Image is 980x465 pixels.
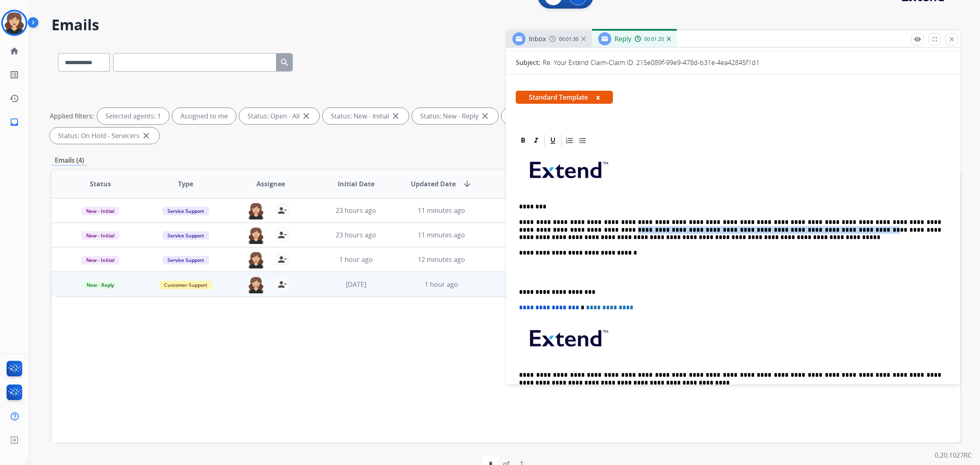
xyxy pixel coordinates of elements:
button: x [596,92,600,102]
mat-icon: list_alt [9,70,19,80]
img: agent-avatar [248,202,264,219]
span: 00:01:20 [644,36,664,42]
span: New - Initial [81,207,119,215]
span: 23 hours ago [336,206,376,215]
span: 11 minutes ago [418,206,465,215]
span: Status [90,179,111,189]
span: Type [178,179,193,189]
mat-icon: search [280,58,290,67]
p: 0.20.1027RC [935,450,972,460]
mat-icon: person_remove [277,230,287,240]
p: Emails (4) [51,155,87,165]
span: Initial Date [338,179,374,189]
span: [DATE] [346,280,366,289]
mat-icon: close [391,111,401,121]
span: Service Support [163,207,209,215]
div: Ordered List [563,134,576,147]
div: Status: On Hold - Servicers [50,127,159,144]
div: Status: On-hold – Internal [501,108,608,124]
mat-icon: inbox [9,117,19,127]
span: Customer Support [159,281,212,289]
span: Assignee [256,179,285,189]
span: 11 minutes ago [418,230,465,239]
div: Assigned to me [172,108,236,124]
mat-icon: fullscreen [931,36,938,43]
p: Subject: [516,58,540,67]
span: Updated Date [411,179,456,189]
span: 1 hour ago [339,255,373,264]
span: 12 minutes ago [418,255,465,264]
h2: Emails [51,17,960,33]
span: Reply [615,34,631,43]
span: Service Support [163,231,209,240]
div: Status: Open - All [239,108,319,124]
mat-icon: close [480,111,490,121]
mat-icon: home [9,46,19,56]
img: agent-avatar [248,251,264,268]
mat-icon: person_remove [277,206,287,215]
div: Status: New - Initial [323,108,409,124]
div: Selected agents: 1 [97,108,169,124]
span: 00:01:30 [559,36,579,42]
img: agent-avatar [248,227,264,244]
span: New - Initial [81,231,119,240]
span: 23 hours ago [336,230,376,239]
mat-icon: person_remove [277,255,287,264]
span: Service Support [163,256,209,264]
span: Standard Template [516,91,613,104]
div: Bold [517,134,529,147]
span: Inbox [529,34,546,43]
mat-icon: close [948,36,955,43]
mat-icon: history [9,94,19,103]
p: Applied filters: [50,111,94,121]
div: Italic [530,134,542,147]
div: Status: New - Reply [412,108,498,124]
div: Bullet List [577,134,589,147]
img: agent-avatar [248,276,264,293]
img: avatar [3,11,26,34]
mat-icon: arrow_downward [462,179,472,189]
span: New - Reply [82,281,119,289]
span: 1 hour ago [425,280,458,289]
span: New - Initial [81,256,119,264]
div: Underline [547,134,559,147]
mat-icon: person_remove [277,279,287,289]
mat-icon: close [301,111,311,121]
mat-icon: close [141,131,151,141]
p: Re: Your Extend Claim-Claim ID: 215e089f-99e9-478d-b31e-4ea42845f1d1 [543,58,759,67]
mat-icon: remove_red_eye [914,36,921,43]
